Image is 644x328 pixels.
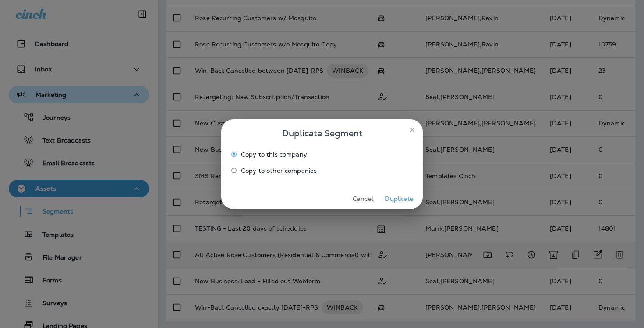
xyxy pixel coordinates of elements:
[282,126,362,140] span: Duplicate Segment
[241,151,307,158] span: Copy to this company
[241,167,317,174] span: Copy to other companies
[405,123,419,137] button: close
[347,192,379,206] button: Cancel
[383,192,416,206] button: Duplicate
